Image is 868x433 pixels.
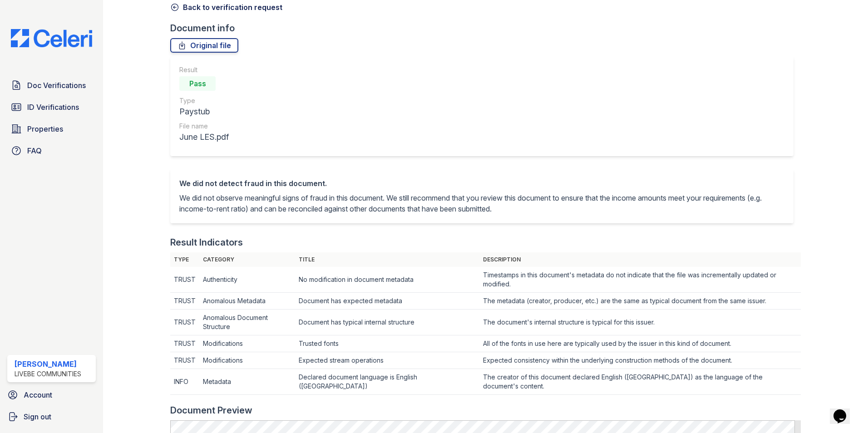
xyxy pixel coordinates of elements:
a: FAQ [7,142,96,160]
td: Anomalous Metadata [199,293,295,310]
td: Modifications [199,335,295,352]
div: Document info [170,22,801,34]
a: Original file [170,38,238,53]
a: Properties [7,120,96,138]
div: Result Indicators [170,236,243,249]
span: Account [24,389,52,400]
span: Sign out [24,411,51,422]
td: Document has typical internal structure [295,310,479,335]
div: We did not detect fraud in this document. [179,178,784,189]
div: Document Preview [170,404,252,417]
div: File name [179,122,229,131]
th: Description [479,252,801,267]
div: Pass [179,76,216,91]
td: INFO [170,369,199,395]
span: FAQ [27,145,42,156]
td: The creator of this document declared English ([GEOGRAPHIC_DATA]) as the language of the document... [479,369,801,395]
a: Sign out [4,408,99,426]
img: CE_Logo_Blue-a8612792a0a2168367f1c8372b55b34899dd931a85d93a1a3d3e32e68fde9ad4.png [4,29,99,47]
iframe: chat widget [830,397,859,424]
td: Document has expected metadata [295,293,479,310]
a: ID Verifications [7,98,96,116]
td: Modifications [199,352,295,369]
th: Title [295,252,479,267]
div: Result [179,65,229,74]
td: TRUST [170,352,199,369]
p: We did not observe meaningful signs of fraud in this document. We still recommend that you review... [179,192,784,214]
div: LiveBe Communities [15,369,81,379]
span: ID Verifications [27,102,79,113]
th: Category [199,252,295,267]
div: June LES.pdf [179,131,229,143]
td: Expected stream operations [295,352,479,369]
td: TRUST [170,267,199,293]
div: Type [179,96,229,105]
td: All of the fonts in use here are typically used by the issuer in this kind of document. [479,335,801,352]
td: Declared document language is English ([GEOGRAPHIC_DATA]) [295,369,479,395]
td: The metadata (creator, producer, etc.) are the same as typical document from the same issuer. [479,293,801,310]
td: No modification in document metadata [295,267,479,293]
td: Authenticity [199,267,295,293]
div: [PERSON_NAME] [15,359,81,369]
td: TRUST [170,310,199,335]
th: Type [170,252,199,267]
td: TRUST [170,293,199,310]
span: Properties [27,123,63,134]
div: Paystub [179,105,229,118]
td: Expected consistency within the underlying construction methods of the document. [479,352,801,369]
td: TRUST [170,335,199,352]
a: Doc Verifications [7,76,96,94]
span: Doc Verifications [27,80,86,91]
td: The document's internal structure is typical for this issuer. [479,310,801,335]
a: Back to verification request [170,2,282,13]
td: Trusted fonts [295,335,479,352]
a: Account [4,386,99,404]
td: Anomalous Document Structure [199,310,295,335]
td: Timestamps in this document's metadata do not indicate that the file was incrementally updated or... [479,267,801,293]
td: Metadata [199,369,295,395]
